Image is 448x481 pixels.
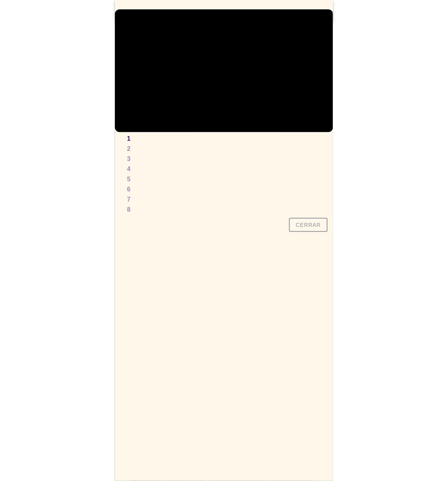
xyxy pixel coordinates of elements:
[120,135,131,142] span: 1
[120,196,131,203] span: 7
[289,218,328,232] ion-button: Cerrar
[115,9,333,132] iframe: Workout video
[120,156,131,163] span: 3
[120,206,131,213] span: 8
[120,145,131,152] span: 2
[120,176,131,183] span: 5
[120,166,131,173] span: 4
[120,186,131,193] span: 6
